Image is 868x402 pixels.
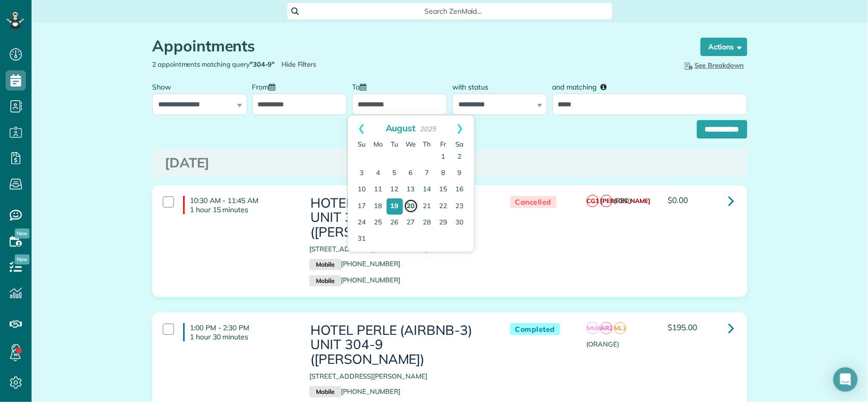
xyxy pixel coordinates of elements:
span: New [15,254,30,265]
a: 21 [419,198,436,215]
h3: HOTEL PERLE (AIRBNB-3) UNIT 304-9 ([PERSON_NAME]) [309,196,489,240]
p: 1 hour 30 minutes [190,332,294,341]
span: New [15,228,30,239]
a: 12 [387,182,403,198]
a: Mobile[PHONE_NUMBER] [309,260,400,268]
a: 31 [354,231,370,247]
span: Cancelled [510,196,557,209]
p: 1 hour 15 minutes [190,205,294,214]
span: August [386,122,416,133]
small: Mobile [309,386,341,397]
a: 28 [419,215,436,231]
a: 5 [387,165,403,182]
a: 8 [436,165,452,182]
p: [STREET_ADDRESS][PERSON_NAME] [309,371,489,381]
span: CG1 [587,195,599,207]
a: 9 [452,165,468,182]
span: [PERSON_NAME] [600,195,613,207]
label: From [252,77,281,96]
span: $195.00 [668,322,698,332]
a: 20 [404,199,418,213]
a: 16 [452,182,468,198]
a: 29 [436,215,452,231]
span: Sunday [358,140,366,148]
a: 10 [354,182,370,198]
a: 14 [419,182,436,198]
span: Wednesday [406,140,416,148]
a: 17 [354,198,370,215]
a: 4 [370,165,387,182]
a: 18 [370,198,387,215]
strong: "304-9" [250,60,275,68]
span: Hide Filters [282,60,317,69]
h1: Appointments [152,38,681,54]
a: 19 [387,198,403,215]
button: Actions [701,38,747,56]
a: 2 [452,149,468,165]
a: Hide Filters [282,60,317,68]
span: $0.00 [668,195,688,205]
label: To [352,77,371,96]
a: 22 [436,198,452,215]
span: ML2 [614,322,626,334]
div: Open Intercom Messenger [833,367,858,392]
h3: HOTEL PERLE (AIRBNB-3) UNIT 304-9 ([PERSON_NAME]) [309,323,489,367]
span: Thursday [423,140,431,148]
a: 27 [403,215,419,231]
a: Mobile[PHONE_NUMBER] [309,387,400,395]
p: [STREET_ADDRESS][PERSON_NAME] [309,244,489,254]
small: Mobile [309,259,341,270]
a: 24 [354,215,370,231]
a: 11 [370,182,387,198]
span: Monday [374,140,383,148]
a: 26 [387,215,403,231]
button: See Breakdown [680,60,747,71]
a: 3 [354,165,370,182]
span: 2025 [420,125,437,133]
a: Prev [348,116,376,141]
a: Mobile[PHONE_NUMBER] [309,276,400,284]
h3: [DATE] [165,156,735,170]
a: 7 [419,165,436,182]
span: MM4 [587,322,599,334]
span: Completed [510,323,561,336]
a: 15 [436,182,452,198]
div: 2 appointments matching query [144,60,450,69]
span: (RED) [614,196,632,205]
span: Tuesday [391,140,398,148]
span: See Breakdown [683,61,744,69]
span: (ORANGE) [587,340,620,348]
a: 1 [436,149,452,165]
a: 25 [370,215,387,231]
a: 23 [452,198,468,215]
a: 6 [403,165,419,182]
span: Saturday [456,140,464,148]
a: Next [446,116,474,141]
span: AR2 [600,322,613,334]
small: Mobile [309,275,341,286]
a: 30 [452,215,468,231]
label: and matching [553,77,614,96]
span: Friday [441,140,447,148]
a: 13 [403,182,419,198]
h4: 1:00 PM - 2:30 PM [183,323,294,341]
h4: 10:30 AM - 11:45 AM [183,196,294,214]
